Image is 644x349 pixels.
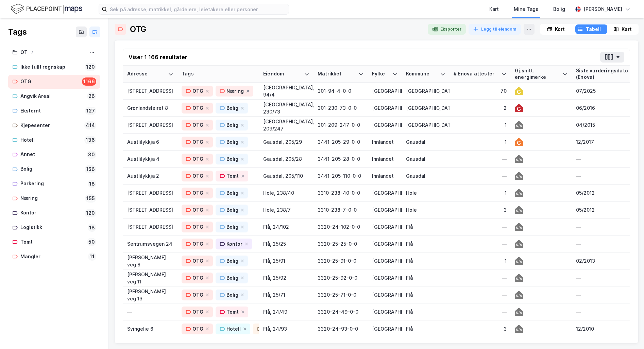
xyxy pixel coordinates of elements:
[586,25,601,33] div: Tabell
[406,240,445,247] div: Flå
[372,325,398,332] div: [GEOGRAPHIC_DATA]
[318,121,364,128] div: 301-209-247-0-0
[226,274,238,282] div: Bolig
[318,223,364,230] div: 3320-24-102-0-0
[406,257,445,264] div: Flå
[192,257,203,265] div: OTG
[263,101,309,115] div: [GEOGRAPHIC_DATA], 230/73
[406,104,445,111] div: [GEOGRAPHIC_DATA]
[20,121,82,130] div: Kjøpesenter
[372,138,398,145] div: Innlandet
[8,162,100,176] a: Bolig156
[318,71,356,77] div: Matrikkel
[372,71,390,77] div: Fylke
[8,119,100,133] a: Kjøpesenter414
[489,5,499,13] div: Kart
[85,165,96,173] div: 156
[8,75,100,89] a: OTG1166
[192,274,203,282] div: OTG
[192,223,203,231] div: OTG
[8,191,100,205] a: Næring155
[372,155,398,162] div: Innlandet
[372,172,398,179] div: Innlandet
[372,87,398,94] div: [GEOGRAPHIC_DATA]
[8,104,100,118] a: Eksternt127
[318,87,364,94] div: 301-94-4-0-0
[226,257,238,265] div: Bolig
[318,308,364,315] div: 3320-24-49-0-0
[406,71,437,77] div: Kommune
[469,24,521,35] button: Legg til eiendom
[192,104,203,112] div: OTG
[127,308,173,315] div: —
[88,252,96,261] div: 11
[20,194,82,203] div: Næring
[372,257,398,264] div: [GEOGRAPHIC_DATA]
[454,206,507,213] div: 3
[454,71,498,77] div: # Enova attester
[454,274,507,281] div: —
[263,71,301,77] div: Eiendom
[263,291,309,298] div: Flå, 25/71
[318,189,364,196] div: 3310-238-40-0-0
[372,189,398,196] div: [GEOGRAPHIC_DATA]
[85,209,96,217] div: 120
[263,189,309,196] div: Hole, 238/40
[20,209,82,217] div: Kontor
[20,179,85,188] div: Parkering
[263,84,309,98] div: [GEOGRAPHIC_DATA], 94/4
[226,240,242,248] div: Kontor
[20,136,82,144] div: Hotell
[20,63,82,71] div: Ikke fullt regnskap
[454,308,507,315] div: —
[226,104,238,112] div: Bolig
[88,224,96,232] div: 18
[318,325,364,332] div: 3320-24-93-0-0
[8,60,100,74] a: Ikke fullt regnskap120
[263,274,309,281] div: Flå, 25/92
[8,221,100,234] a: Logistikk18
[263,240,309,247] div: Flå, 25/25
[127,87,173,94] div: [STREET_ADDRESS]
[127,288,173,302] div: [PERSON_NAME] veg 13
[454,121,507,128] div: 1
[127,254,173,268] div: [PERSON_NAME] veg 8
[263,308,309,315] div: Flå, 24/49
[87,92,96,100] div: 26
[127,325,173,332] div: Svingelie 6
[8,177,100,191] a: Parkering18
[20,165,82,173] div: Bolig
[129,53,187,61] div: Viser 1 166 resultater
[263,206,309,213] div: Hole, 238/7
[226,155,238,163] div: Bolig
[406,325,445,332] div: Flå
[372,240,398,247] div: [GEOGRAPHIC_DATA]
[8,27,27,37] div: Tags
[127,155,173,162] div: Austlilykkja 4
[318,155,364,162] div: 3441-205-28-0-0
[263,223,309,230] div: Flå, 24/102
[406,121,445,128] div: [GEOGRAPHIC_DATA]
[454,240,507,247] div: —
[226,206,238,214] div: Bolig
[553,5,565,13] div: Bolig
[622,25,632,33] div: Kart
[318,104,364,111] div: 301-230-73-0-0
[107,4,289,14] input: Søk på adresse, matrikkel, gårdeiere, leietakere eller personer
[84,121,96,129] div: 414
[8,250,100,264] a: Mangler11
[127,206,173,213] div: [STREET_ADDRESS]
[192,291,203,299] div: OTG
[263,138,309,145] div: Gausdal, 205/29
[406,138,445,145] div: Gausdal
[127,121,173,128] div: [STREET_ADDRESS]
[406,155,445,162] div: Gausdal
[428,24,466,35] button: Eksporter
[226,172,239,180] div: Tomt
[20,107,82,115] div: Eksternt
[87,238,96,246] div: 50
[127,138,173,145] div: Austlilykkja 6
[583,5,622,13] div: [PERSON_NAME]
[263,118,309,132] div: [GEOGRAPHIC_DATA], 209/247
[8,147,100,161] a: Annet30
